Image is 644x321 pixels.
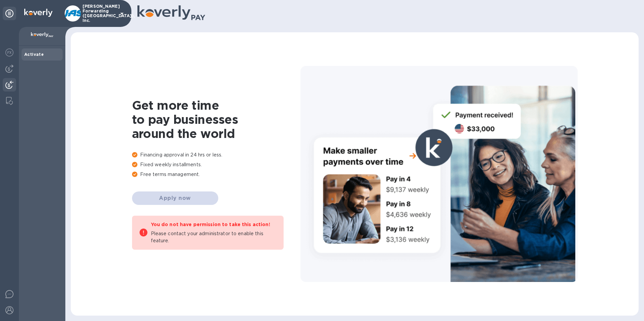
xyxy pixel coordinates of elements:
p: [PERSON_NAME] Forwarding ([GEOGRAPHIC_DATA]), Inc. [83,4,116,23]
b: You do not have permission to take this action! [151,222,270,227]
img: Logo [24,9,53,17]
p: Please contact your administrator to enable this feature. [151,230,277,244]
p: Fixed weekly installments. [132,161,300,168]
p: Financing approval in 24 hrs or less. [132,151,300,158]
b: Activate [24,52,44,57]
img: Foreign exchange [5,48,13,57]
h1: Get more time to pay businesses around the world [132,98,300,141]
div: Unpin categories [3,7,16,20]
p: Free terms management. [132,171,300,178]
